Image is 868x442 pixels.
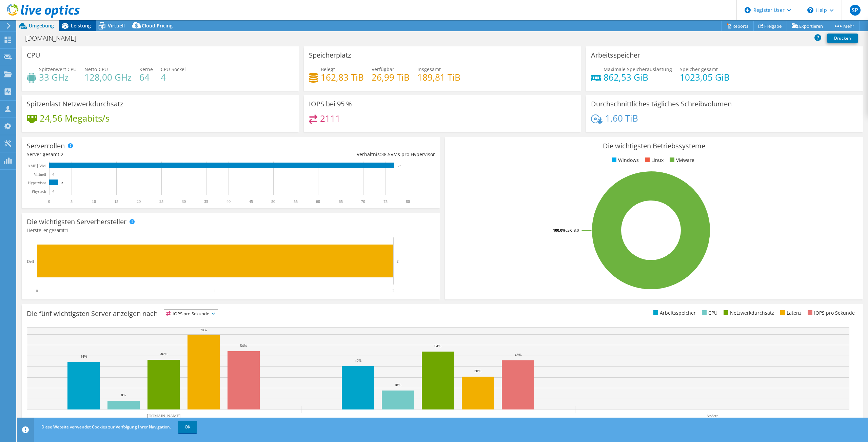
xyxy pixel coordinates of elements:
[27,142,65,150] h3: Serverrollen
[827,34,858,43] a: Drucken
[159,199,163,204] text: 25
[121,393,126,397] text: 8%
[214,289,216,293] text: 1
[249,199,253,204] text: 45
[160,352,167,356] text: 46%
[417,73,460,81] h4: 189,81 TiB
[84,73,132,81] h4: 128,00 GHz
[27,227,435,234] h4: Hersteller gesamt:
[147,414,181,418] text: [DOMAIN_NAME]
[80,354,87,358] text: 44%
[34,172,46,177] text: Virtuell
[309,100,352,108] h3: IOPS bei 95 %
[161,66,186,72] span: CPU-Sockel
[450,142,858,150] h3: Die wichtigsten Betriebssysteme
[40,114,110,122] h4: 24,56 Megabits/s
[721,21,754,31] a: Reports
[139,73,153,81] h4: 64
[321,66,335,72] span: Belegt
[22,35,87,42] h1: [DOMAIN_NAME]
[28,181,46,185] text: Hypervisor
[84,66,108,72] span: Netto-CPU
[706,414,718,418] text: Andere
[53,190,54,193] text: 0
[394,383,401,387] text: 18%
[27,100,123,108] h3: Spitzenlast Netzwerkdurchsatz
[398,164,401,168] text: 77
[39,73,77,81] h4: 33 GHz
[604,66,672,72] span: Maximale Speicherauslastung
[668,156,694,164] li: VMware
[680,66,718,72] span: Speicher gesamt
[406,199,410,204] text: 80
[850,5,861,16] span: SP
[680,73,730,81] h4: 1023,05 GiB
[61,151,63,157] span: 2
[71,22,91,29] span: Leistung
[200,328,207,332] text: 70%
[53,173,54,176] text: 0
[27,51,40,59] h3: CPU
[61,181,63,185] text: 2
[434,344,441,348] text: 54%
[309,51,351,59] h3: Speicherplatz
[591,51,640,59] h3: Arbeitsspeicher
[566,228,579,233] tspan: ESXi 8.0
[108,22,125,29] span: Virtuell
[474,369,481,373] text: 30%
[787,21,828,31] a: Exportieren
[271,199,275,204] text: 50
[226,199,231,204] text: 40
[339,199,343,204] text: 65
[316,199,320,204] text: 60
[164,310,218,318] span: IOPS pro Sekunde
[41,424,171,430] span: Diese Website verwendet Cookies zur Verfolgung Ihrer Navigation.
[383,199,388,204] text: 75
[591,100,732,108] h3: Durchschnittliches tägliches Schreibvolumen
[231,151,435,158] div: Verhältnis: VMs pro Hypervisor
[36,289,38,293] text: 0
[178,421,197,433] a: OK
[778,309,802,317] li: Latenz
[806,309,855,317] li: IOPS pro Sekunde
[605,114,638,122] h4: 1,60 TiB
[700,309,717,317] li: CPU
[39,66,77,72] span: Spitzenwert CPU
[652,309,696,317] li: Arbeitsspeicher
[553,228,566,233] tspan: 100.0%
[753,21,787,31] a: Freigabe
[381,151,391,157] span: 38.5
[355,358,361,362] text: 40%
[27,151,231,158] div: Server gesamt:
[29,22,54,29] span: Umgebung
[32,189,46,194] text: Physisch
[71,199,73,204] text: 5
[66,227,68,233] span: 1
[828,21,860,31] a: Mehr
[643,156,664,164] li: Linux
[182,199,186,204] text: 30
[392,289,394,293] text: 2
[722,309,774,317] li: Netzwerkdurchsatz
[321,73,364,81] h4: 162,83 TiB
[372,66,394,72] span: Verfügbar
[114,199,118,204] text: 15
[417,66,441,72] span: Insgesamt
[361,199,365,204] text: 70
[604,73,672,81] h4: 862,53 GiB
[137,199,141,204] text: 20
[27,259,34,264] text: Dell
[397,259,399,263] text: 2
[27,218,126,226] h3: Die wichtigsten Serverhersteller
[48,199,50,204] text: 0
[807,7,813,13] svg: \n
[161,73,186,81] h4: 4
[240,343,247,348] text: 54%
[294,199,298,204] text: 55
[139,66,153,72] span: Kerne
[92,199,96,204] text: 10
[515,353,521,357] text: 46%
[204,199,208,204] text: 35
[372,73,410,81] h4: 26,99 TiB
[320,115,340,122] h4: 2111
